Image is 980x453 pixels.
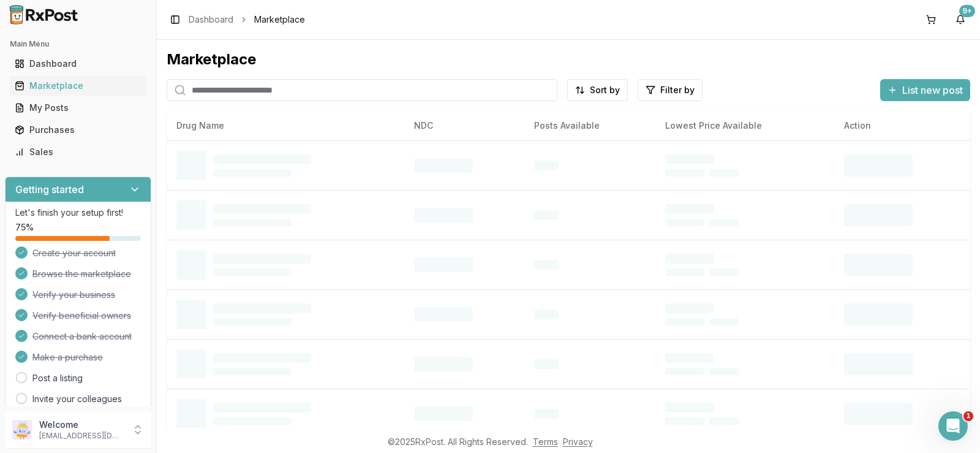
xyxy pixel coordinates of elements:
[32,330,132,343] span: Connect a bank account
[15,80,141,92] div: Marketplace
[5,120,151,140] button: Purchases
[880,79,970,101] button: List new post
[938,411,968,441] iframe: Intercom live chat
[404,111,525,140] th: NDC
[5,76,151,96] button: Marketplace
[10,141,146,163] a: Sales
[638,79,703,101] button: Filter by
[32,372,83,384] a: Post a listing
[32,247,116,259] span: Create your account
[167,50,970,69] div: Marketplace
[167,111,404,140] th: Drug Name
[959,5,975,17] div: 9+
[951,10,970,29] button: 9+
[32,289,115,301] span: Verify your business
[5,54,151,74] button: Dashboard
[660,84,695,96] span: Filter by
[563,436,593,447] a: Privacy
[10,97,146,119] a: My Posts
[15,146,141,158] div: Sales
[189,13,305,26] nav: breadcrumb
[5,142,151,162] button: Sales
[655,111,834,140] th: Lowest Price Available
[963,411,973,421] span: 1
[5,5,83,25] img: RxPost Logo
[15,102,141,114] div: My Posts
[39,419,124,431] p: Welcome
[15,182,84,197] h3: Getting started
[524,111,655,140] th: Posts Available
[10,53,146,75] a: Dashboard
[533,436,558,447] a: Terms
[32,393,122,405] a: Invite your colleagues
[32,351,103,364] span: Make a purchase
[590,84,620,96] span: Sort by
[834,111,970,140] th: Action
[567,79,628,101] button: Sort by
[12,420,32,440] img: User avatar
[32,310,131,322] span: Verify beneficial owners
[10,75,146,97] a: Marketplace
[254,13,305,26] span: Marketplace
[189,13,233,26] a: Dashboard
[32,268,131,280] span: Browse the marketplace
[10,119,146,141] a: Purchases
[39,431,124,441] p: [EMAIL_ADDRESS][DOMAIN_NAME]
[10,39,146,49] h2: Main Menu
[5,98,151,118] button: My Posts
[15,207,141,219] p: Let's finish your setup first!
[880,85,970,97] a: List new post
[902,83,963,97] span: List new post
[15,221,34,234] span: 75 %
[15,58,141,70] div: Dashboard
[15,124,141,136] div: Purchases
